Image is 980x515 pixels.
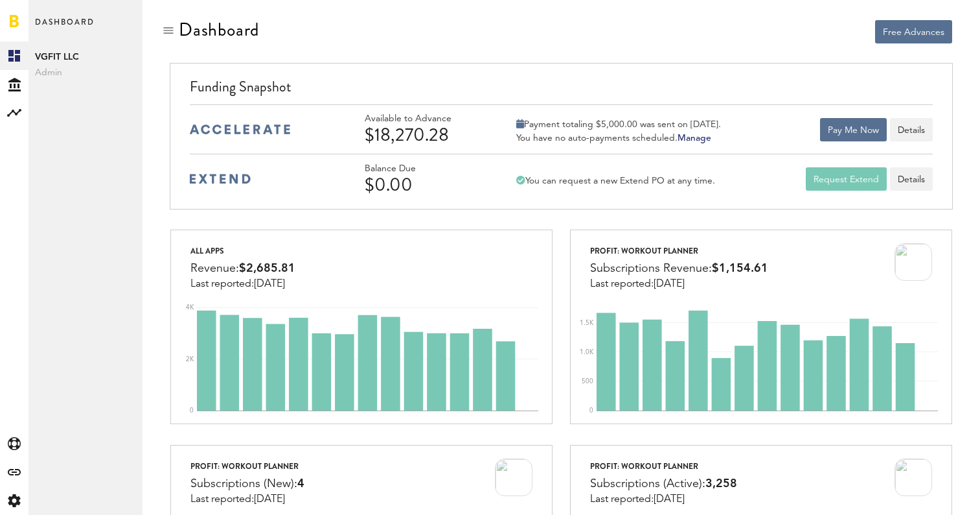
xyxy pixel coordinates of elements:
[365,125,488,145] div: $18,270.28
[895,243,932,281] img: 100x100bb_jssXdTp.jpg
[590,459,737,474] div: ProFit: Workout Planner
[712,263,768,274] span: $1,154.61
[239,263,295,274] span: $2,685.81
[654,494,685,505] span: [DATE]
[190,174,251,184] img: extend-medium-blue-logo.svg
[179,19,259,40] div: Dashboard
[35,65,136,80] span: Admin
[190,459,304,474] div: ProFit: Workout Planner
[190,278,295,290] div: Last reported:
[190,494,304,505] div: Last reported:
[495,459,532,496] img: 100x100bb_jssXdTp.jpg
[365,163,488,174] div: Balance Due
[190,243,295,259] div: All apps
[254,279,285,289] span: [DATE]
[678,134,711,143] a: Manage
[890,167,933,191] a: Details
[365,174,488,195] div: $0.00
[190,407,194,414] text: 0
[297,478,304,490] span: 4
[254,494,285,505] span: [DATE]
[590,278,768,290] div: Last reported:
[580,349,594,355] text: 1.0K
[35,49,136,65] span: VGFIT LLC
[190,77,932,104] div: Funding Snapshot
[365,114,488,125] div: Available to Advance
[589,407,593,414] text: 0
[190,259,295,278] div: Revenue:
[590,259,768,278] div: Subscriptions Revenue:
[190,125,290,134] img: accelerate-medium-blue-logo.svg
[654,279,685,289] span: [DATE]
[35,14,95,42] span: Dashboard
[590,243,768,259] div: ProFit: Workout Planner
[879,476,967,509] iframe: Opens a widget where you can find more information
[516,175,715,187] div: You can request a new Extend PO at any time.
[705,478,737,490] span: 3,258
[186,356,194,363] text: 2K
[590,474,737,494] div: Subscriptions (Active):
[590,494,737,505] div: Last reported:
[890,118,933,141] button: Details
[895,459,932,496] img: 100x100bb_jssXdTp.jpg
[516,132,721,144] div: You have no auto-payments scheduled.
[190,474,304,494] div: Subscriptions (New):
[582,378,593,385] text: 500
[820,118,887,141] button: Pay Me Now
[875,20,952,43] button: Free Advances
[186,304,194,311] text: 4K
[580,320,594,326] text: 1.5K
[806,167,887,191] button: Request Extend
[516,119,721,130] div: Payment totaling $5,000.00 was sent on [DATE].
